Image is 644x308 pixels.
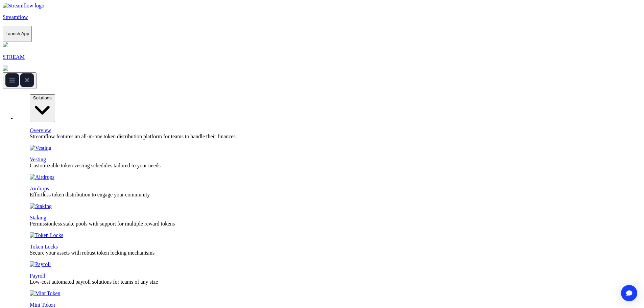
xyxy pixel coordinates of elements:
[30,134,237,139] span: Streamflow features an all-in-one token distribution platform for teams to handle their finances.
[30,163,161,168] span: Customizable token vesting schedules tailored to your needs
[30,94,55,122] button: Solutions
[30,290,61,297] img: Mint Token
[3,3,641,20] a: Streamflow
[30,261,51,267] img: Payroll
[3,3,44,9] img: Streamflow Logo
[621,285,637,301] div: Open Intercom Messenger
[3,42,641,72] a: STREAM
[30,250,154,256] span: Secure your assets with robust token locking mechanisms
[30,186,49,191] a: Airdrops
[30,192,150,197] span: Effortless token distribution to engage your community
[30,145,51,151] img: Vesting
[33,95,52,100] span: Solutions
[30,174,54,180] img: Airdrops
[30,244,58,250] a: Token Locks
[30,203,52,209] img: Staking
[30,273,45,279] a: Payroll
[30,302,55,308] a: Mint Token
[30,232,63,238] img: Token Locks
[30,157,46,162] a: Vesting
[3,54,641,60] p: STREAM
[3,14,641,20] p: Streamflow
[3,42,8,47] img: streamflow-logo-circle.png
[3,26,32,42] button: Launch App
[30,221,175,227] span: Permissionless stake pools with support for multiple reward tokens
[5,31,29,36] p: Launch App
[30,215,46,220] a: Staking
[3,66,8,71] img: top-right-arrow.svg
[30,127,51,133] a: Overview
[3,30,32,36] a: Launch App
[30,279,158,285] span: Low-cost automated payroll solutions for teams of any size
